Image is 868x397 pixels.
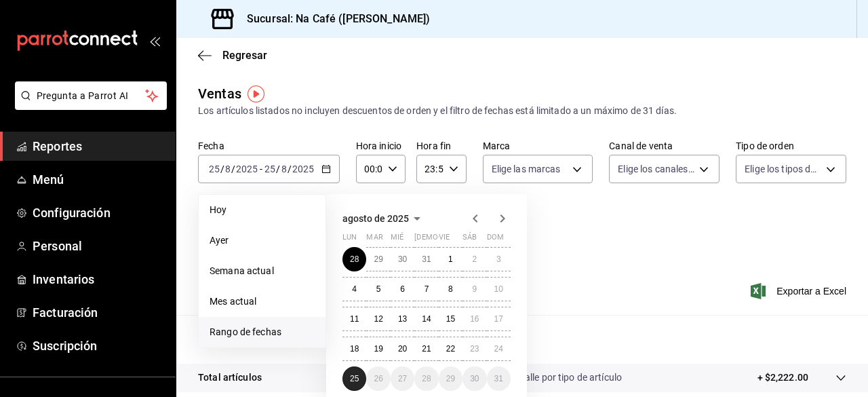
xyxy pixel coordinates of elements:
[425,284,429,294] abbr: 7 de agosto de 2025
[33,170,165,189] span: Menú
[487,233,504,247] abbr: domingo
[400,284,405,294] abbr: 6 de agosto de 2025
[391,247,414,271] button: 30 de julio de 2025
[757,371,808,385] p: + $2,222.00
[350,344,359,354] abbr: 18 de agosto de 2025
[446,314,455,324] abbr: 15 de agosto de 2025
[342,247,366,271] button: 28 de julio de 2025
[33,204,165,222] span: Configuración
[487,247,511,271] button: 3 de agosto de 2025
[446,374,455,383] abbr: 29 de agosto de 2025
[487,307,511,331] button: 17 de agosto de 2025
[494,374,503,383] abbr: 31 de agosto de 2025
[391,337,414,361] button: 20 de agosto de 2025
[470,374,479,383] abbr: 30 de agosto de 2025
[342,307,366,331] button: 11 de agosto de 2025
[422,374,431,383] abbr: 28 de agosto de 2025
[448,254,453,264] abbr: 1 de agosto de 2025
[374,314,382,324] abbr: 12 de agosto de 2025
[208,164,220,174] input: --
[366,366,390,391] button: 26 de agosto de 2025
[198,104,846,118] div: Los artículos listados no incluyen descuentos de orden y el filtro de fechas está limitado a un m...
[398,374,407,383] abbr: 27 de agosto de 2025
[33,237,165,255] span: Personal
[342,337,366,361] button: 18 de agosto de 2025
[288,164,292,174] span: /
[342,366,366,391] button: 25 de agosto de 2025
[198,49,267,62] button: Regresar
[276,164,280,174] span: /
[470,314,479,324] abbr: 16 de agosto de 2025
[439,233,450,247] abbr: viernes
[414,366,438,391] button: 28 de agosto de 2025
[391,233,403,247] abbr: miércoles
[366,307,390,331] button: 12 de agosto de 2025
[416,141,466,151] label: Hora fin
[448,284,453,294] abbr: 8 de agosto de 2025
[462,233,477,247] abbr: sábado
[439,307,462,331] button: 15 de agosto de 2025
[487,277,511,301] button: 10 de agosto de 2025
[446,344,455,354] abbr: 22 de agosto de 2025
[439,247,462,271] button: 1 de agosto de 2025
[366,277,390,301] button: 5 de agosto de 2025
[210,233,315,248] span: Ayer
[462,337,486,361] button: 23 de agosto de 2025
[462,366,486,391] button: 30 de agosto de 2025
[33,137,165,155] span: Reportes
[487,337,511,361] button: 24 de agosto de 2025
[264,164,276,174] input: --
[398,344,407,354] abbr: 20 de agosto de 2025
[350,314,359,324] abbr: 11 de agosto de 2025
[494,284,503,294] abbr: 10 de agosto de 2025
[342,213,409,224] span: agosto de 2025
[462,277,486,301] button: 9 de agosto de 2025
[414,233,494,247] abbr: jueves
[231,164,235,174] span: /
[422,314,431,324] abbr: 14 de agosto de 2025
[376,284,381,294] abbr: 5 de agosto de 2025
[292,164,315,174] input: ----
[342,210,425,227] button: agosto de 2025
[350,254,359,264] abbr: 28 de julio de 2025
[366,233,382,247] abbr: martes
[374,374,382,383] abbr: 26 de agosto de 2025
[439,366,462,391] button: 29 de agosto de 2025
[210,325,315,339] span: Rango de fechas
[609,141,719,151] label: Canal de venta
[439,337,462,361] button: 22 de agosto de 2025
[198,83,241,104] div: Ventas
[352,284,357,294] abbr: 4 de agosto de 2025
[483,141,593,151] label: Marca
[618,162,694,176] span: Elige los canales de venta
[494,314,503,324] abbr: 17 de agosto de 2025
[222,49,267,62] span: Regresar
[472,284,477,294] abbr: 9 de agosto de 2025
[398,314,407,324] abbr: 13 de agosto de 2025
[366,247,390,271] button: 29 de julio de 2025
[342,233,357,247] abbr: lunes
[422,344,431,354] abbr: 21 de agosto de 2025
[422,254,431,264] abbr: 31 de julio de 2025
[414,277,438,301] button: 7 de agosto de 2025
[33,303,165,322] span: Facturación
[414,337,438,361] button: 21 de agosto de 2025
[224,164,231,174] input: --
[235,164,258,174] input: ----
[281,164,288,174] input: --
[210,203,315,217] span: Hoy
[391,366,414,391] button: 27 de agosto de 2025
[33,270,165,288] span: Inventarios
[15,81,167,110] button: Pregunta a Parrot AI
[487,366,511,391] button: 31 de agosto de 2025
[260,164,262,174] span: -
[342,277,366,301] button: 4 de agosto de 2025
[149,35,160,46] button: open_drawer_menu
[492,162,561,176] span: Elige las marcas
[496,254,501,264] abbr: 3 de agosto de 2025
[33,337,165,355] span: Suscripción
[210,295,315,309] span: Mes actual
[470,344,479,354] abbr: 23 de agosto de 2025
[210,264,315,278] span: Semana actual
[398,254,407,264] abbr: 30 de julio de 2025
